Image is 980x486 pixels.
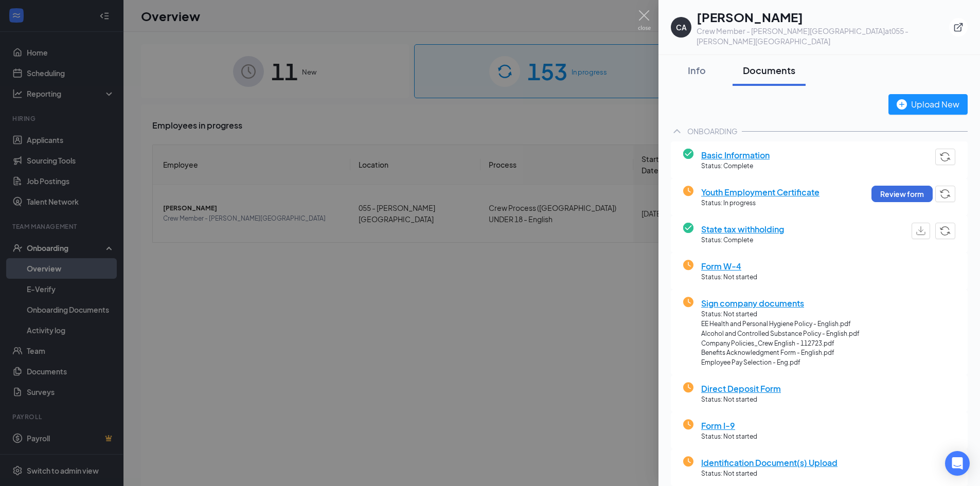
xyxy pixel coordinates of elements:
[701,419,757,432] span: Form I-9
[945,451,970,476] div: Open Intercom Messenger
[701,199,819,208] span: Status: In progress
[687,126,738,136] div: ONBOARDING
[701,469,838,479] span: Status: Not started
[701,348,860,358] span: Benefits Acknowledgment Form - English.pdf
[701,456,838,469] span: Identification Document(s) Upload
[671,125,683,137] svg: ChevronUp
[701,260,757,273] span: Form W-4
[701,273,757,282] span: Status: Not started
[701,236,784,245] span: Status: Complete
[949,18,968,37] button: ExternalLink
[701,223,784,236] span: State tax withholding
[681,64,712,77] div: Info
[701,382,781,395] span: Direct Deposit Form
[953,22,964,32] svg: ExternalLink
[697,26,949,46] div: Crew Member - [PERSON_NAME][GEOGRAPHIC_DATA] at 055 - [PERSON_NAME][GEOGRAPHIC_DATA]
[897,98,959,111] div: Upload New
[697,8,949,26] h1: [PERSON_NAME]
[701,329,860,339] span: Alcohol and Controlled Substance Policy - English.pdf
[701,395,781,405] span: Status: Not started
[701,149,770,161] span: Basic Information
[871,186,933,202] button: Review form
[701,310,860,319] span: Status: Not started
[701,186,819,199] span: Youth Employment Certificate
[743,64,795,77] div: Documents
[888,94,968,115] button: Upload New
[701,319,860,329] span: EE Health and Personal Hygiene Policy - English.pdf
[676,22,687,32] div: CA
[701,297,860,310] span: Sign company documents
[701,432,757,442] span: Status: Not started
[701,339,860,349] span: Company Policies_Crew English - 112723.pdf
[701,358,860,368] span: Employee Pay Selection - Eng.pdf
[701,161,770,171] span: Status: Complete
